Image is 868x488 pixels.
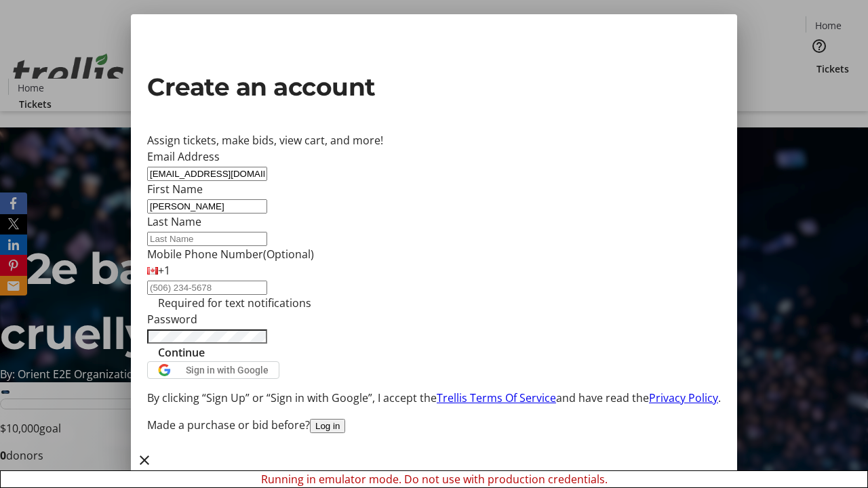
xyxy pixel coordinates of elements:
input: First Name [147,199,267,213]
input: Email Address [147,167,267,181]
button: Continue [147,344,216,361]
label: Mobile Phone Number (Optional) [147,247,314,262]
label: First Name [147,182,203,197]
a: Privacy Policy [649,390,718,405]
label: Email Address [147,149,220,164]
input: Last Name [147,232,267,246]
div: Assign tickets, make bids, view cart, and more! [147,132,721,148]
button: Log in [310,419,345,433]
h2: Create an account [147,68,721,105]
div: Made a purchase or bid before? [147,417,721,433]
a: Trellis Terms Of Service [437,390,556,405]
span: Sign in with Google [186,365,269,375]
label: Password [147,312,197,327]
input: (506) 234-5678 [147,281,267,295]
span: Continue [158,344,205,361]
p: By clicking “Sign Up” or “Sign in with Google”, I accept the and have read the . [147,390,721,406]
tr-hint: Required for text notifications [158,295,311,311]
label: Last Name [147,214,201,229]
button: Sign in with Google [147,361,279,379]
button: Close [131,447,158,474]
